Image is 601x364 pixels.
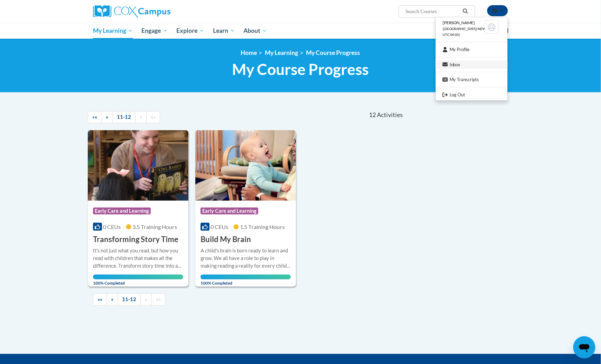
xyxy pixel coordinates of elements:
[98,296,102,302] span: ««
[142,27,168,35] span: Engage
[241,49,257,56] a: Home
[487,5,508,16] button: Account Settings
[176,27,204,35] span: Explore
[201,208,258,214] span: Early Care and Learning
[436,45,508,54] a: My Profile
[405,7,460,16] input: Search Courses
[107,294,118,306] a: Previous
[436,90,508,99] a: Logout
[88,130,188,201] img: Course Logo
[93,5,170,18] img: Cox Campus
[369,111,376,119] span: 12
[485,20,499,34] img: Learner Profile Avatar
[92,114,97,120] span: ««
[88,130,188,287] a: Course LogoEarly Care and Learning0 CEUs3.5 Training Hours Transforming Story TimeIt's not just w...
[88,111,102,123] a: Begining
[377,111,403,119] span: Activities
[93,275,183,279] div: Your progress
[213,27,235,35] span: Learn
[135,111,147,123] a: Next
[232,60,369,78] span: My Course Progress
[195,130,296,287] a: Course LogoEarly Care and Learning0 CEUs1.5 Training Hours Build My BrainA child's brain is born ...
[265,49,298,56] a: My Learning
[89,23,137,39] a: My Learning
[151,114,156,120] span: »»
[103,223,121,230] span: 0 CEUs
[211,223,228,230] span: 0 CEUs
[118,294,141,306] a: 11-12
[443,27,497,37] span: ([GEOGRAPHIC_DATA]/New_York UTC-04:00)
[93,27,133,35] span: My Learning
[240,223,285,230] span: 1.5 Training Hours
[195,130,296,201] img: Course Logo
[201,247,291,270] div: A child's brain is born ready to learn and grow. We all have a role to play in making reading a r...
[201,275,291,279] div: Your progress
[243,27,267,35] span: About
[112,111,136,123] a: 11-12
[83,23,518,39] div: Main menu
[436,60,508,69] a: Inbox
[93,208,151,214] span: Early Care and Learning
[93,275,183,286] span: 100% Completed
[93,5,224,18] a: Cox Campus
[151,294,165,306] a: End
[436,75,508,84] a: My Transcripts
[201,275,291,286] span: 100% Completed
[140,294,152,306] a: Next
[106,114,108,120] span: «
[156,296,161,302] span: »»
[573,336,595,358] iframe: Button to launch messaging window
[132,223,177,230] span: 3.5 Training Hours
[306,49,360,56] a: My Course Progress
[137,23,172,39] a: Engage
[443,20,475,25] span: [PERSON_NAME]
[146,111,160,123] a: End
[172,23,209,39] a: Explore
[201,234,251,245] h3: Build My Brain
[101,111,113,123] a: Previous
[239,23,272,39] a: About
[93,234,178,245] h3: Transforming Story Time
[140,114,142,120] span: »
[145,296,147,302] span: »
[209,23,239,39] a: Learn
[93,294,107,306] a: Begining
[111,296,113,302] span: «
[460,7,471,16] button: Search
[93,247,183,270] div: It's not just what you read, but how you read with children that makes all the difference. Transf...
